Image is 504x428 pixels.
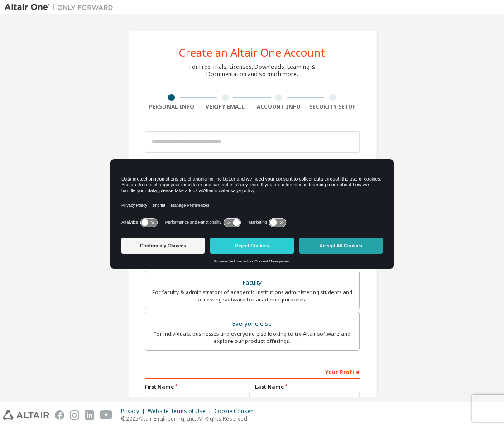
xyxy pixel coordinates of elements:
[306,103,360,110] div: Security Setup
[151,276,354,289] div: Faculty
[3,410,49,420] img: altair_logo.svg
[255,383,360,390] label: Last Name
[145,103,199,110] div: Personal Info
[189,63,315,78] div: For Free Trials, Licenses, Downloads, Learning & Documentation and so much more.
[198,103,252,110] div: Verify Email
[121,408,148,415] div: Privacy
[121,415,261,423] p: © 2025 Altair Engineering, Inc. All Rights Reserved.
[179,47,325,58] div: Create an Altair One Account
[70,410,79,420] img: instagram.svg
[145,364,360,379] div: Your Profile
[100,410,113,420] img: youtube.svg
[5,3,118,12] img: Altair One
[151,318,354,330] div: Everyone else
[85,410,94,420] img: linkedin.svg
[55,410,64,420] img: facebook.svg
[214,408,261,415] div: Cookie Consent
[145,383,250,390] label: First Name
[151,330,354,345] div: For individuals, businesses and everyone else looking to try Altair software and explore our prod...
[252,103,306,110] div: Account Info
[151,289,354,303] div: For faculty & administrators of academic institutions administering students and accessing softwa...
[148,408,214,415] div: Website Terms of Use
